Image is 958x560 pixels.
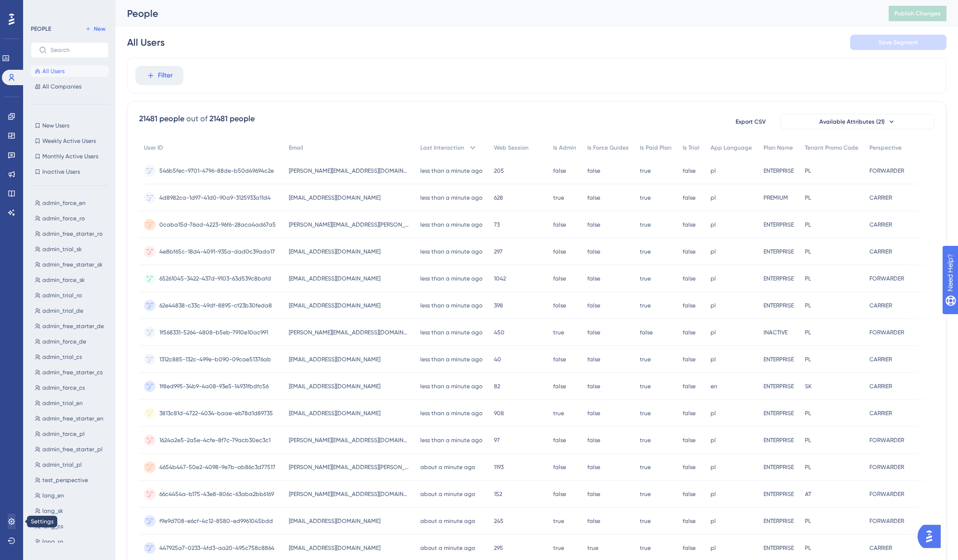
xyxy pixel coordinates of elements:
[159,329,268,336] span: 1f568331-5264-4808-b5eb-7910e10ac991
[494,436,500,444] span: 97
[42,322,104,330] span: admin_free_starter_de
[420,329,482,336] time: less than a minute ago
[42,415,104,422] span: admin_free_starter_en
[764,544,794,552] span: ENTERPRISE
[42,430,85,438] span: admin_force_pl
[553,356,566,363] span: false
[587,194,600,202] span: false
[711,544,716,552] span: pl
[159,356,271,363] span: 1312c885-132c-499e-b090-09cae51376ab
[31,505,115,517] button: lang_sk
[42,507,63,515] span: lang_sk
[805,356,811,363] span: PL
[42,137,96,145] span: Weekly Active Users
[683,517,696,525] span: false
[42,122,69,129] span: New Users
[420,491,475,497] time: about a minute ago
[869,167,904,175] span: FORWARDER
[420,410,482,417] time: less than a minute ago
[31,536,115,547] button: lang_ro
[683,194,696,202] span: false
[553,463,566,471] span: false
[289,382,380,390] span: [EMAIL_ADDRESS][DOMAIN_NAME]
[42,307,83,315] span: admin_trial_de
[139,113,184,125] div: 21481 people
[159,490,274,498] span: 66c4454a-b175-43e8-806c-63aba2bb6169
[780,114,934,129] button: Available Attributes (21)
[764,144,793,152] span: Plan Name
[764,409,794,417] span: ENTERPRISE
[819,118,885,126] span: Available Attributes (21)
[209,113,255,125] div: 21481 people
[805,144,858,152] span: Tenant Promo Code
[587,436,600,444] span: false
[494,490,502,498] span: 152
[553,144,576,152] span: Is Admin
[683,463,696,471] span: false
[42,261,103,268] span: admin_free_starter_sk
[82,23,109,35] button: New
[158,70,173,81] span: Filter
[31,305,115,317] button: admin_trial_de
[420,437,482,444] time: less than a minute ago
[42,384,85,392] span: admin_force_cs
[289,194,380,202] span: [EMAIL_ADDRESS][DOMAIN_NAME]
[31,459,115,471] button: admin_trial_pl
[31,397,115,409] button: admin_trial_en
[42,538,63,546] span: lang_ro
[494,144,529,152] span: Web Session
[553,382,566,390] span: false
[42,153,98,160] span: Monthly Active Users
[553,436,566,444] span: false
[42,215,85,222] span: admin_force_ro
[186,113,207,125] div: out of
[420,144,464,152] span: Last Interaction
[94,25,105,33] span: New
[711,275,716,282] span: pl
[159,248,275,255] span: 4e8bf65c-18d4-4091-935a-dad0c39ada17
[640,329,653,336] span: false
[42,230,103,238] span: admin_free_starter_ro
[640,356,651,363] span: true
[31,166,109,178] button: Inactive Users
[805,517,811,525] span: PL
[42,245,82,253] span: admin_trial_sk
[869,221,892,229] span: CARRIER
[711,194,716,202] span: pl
[31,135,109,147] button: Weekly Active Users
[289,248,380,255] span: [EMAIL_ADDRESS][DOMAIN_NAME]
[764,463,794,471] span: ENTERPRISE
[711,463,716,471] span: pl
[869,356,892,363] span: CARRIER
[683,167,696,175] span: false
[683,221,696,229] span: false
[869,275,904,282] span: FORWARDER
[42,338,86,345] span: admin_force_de
[42,168,80,176] span: Inactive Users
[764,167,794,175] span: ENTERPRISE
[289,302,380,309] span: [EMAIL_ADDRESS][DOMAIN_NAME]
[711,329,716,336] span: pl
[726,114,775,129] button: Export CSV
[42,522,63,530] span: lang_cs
[683,544,696,552] span: false
[42,292,82,299] span: admin_trial_ro
[494,409,504,417] span: 908
[587,463,600,471] span: false
[889,6,946,21] button: Publish Changes
[31,320,115,332] button: admin_free_starter_de
[289,275,380,282] span: [EMAIL_ADDRESS][DOMAIN_NAME]
[31,259,115,270] button: admin_free_starter_sk
[683,275,696,282] span: false
[31,81,109,92] button: All Companies
[805,194,811,202] span: PL
[31,490,115,501] button: lang_en
[494,248,503,255] span: 297
[587,356,600,363] span: false
[31,521,115,532] button: lang_cs
[31,382,115,394] button: admin_force_cs
[289,221,409,229] span: [PERSON_NAME][EMAIL_ADDRESS][PERSON_NAME][DOMAIN_NAME]
[420,248,482,255] time: less than a minute ago
[420,383,482,390] time: less than a minute ago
